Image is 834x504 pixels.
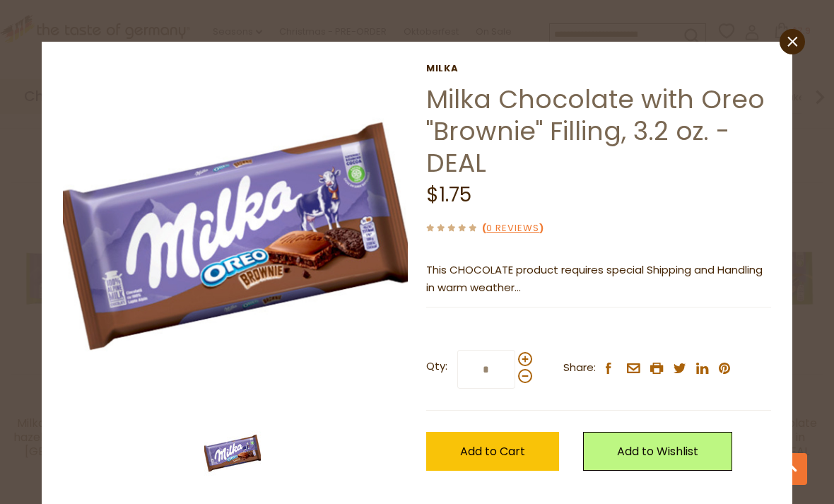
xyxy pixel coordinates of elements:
input: Qty: [457,350,515,389]
p: This CHOCOLATE product requires special Shipping and Handling in warm weather [426,262,771,297]
img: Milka Chocolate with Oreo "Brownie" Filling, 3.2 oz. - DEAL [63,63,409,409]
span: Share: [563,359,596,377]
img: Milka Chocolate with Oreo "Brownie" Filling, 3.2 oz. - DEAL [204,425,261,481]
a: Milka Chocolate with Oreo "Brownie" Filling, 3.2 oz. - DEAL [426,81,765,181]
span: $1.75 [426,181,471,209]
span: Add to Cart [460,443,525,459]
a: Milka [426,63,771,74]
button: Add to Cart [426,432,559,471]
a: Add to Wishlist [583,432,732,471]
span: ( ) [482,221,544,235]
a: 0 Reviews [486,221,539,236]
strong: Qty: [426,358,447,375]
